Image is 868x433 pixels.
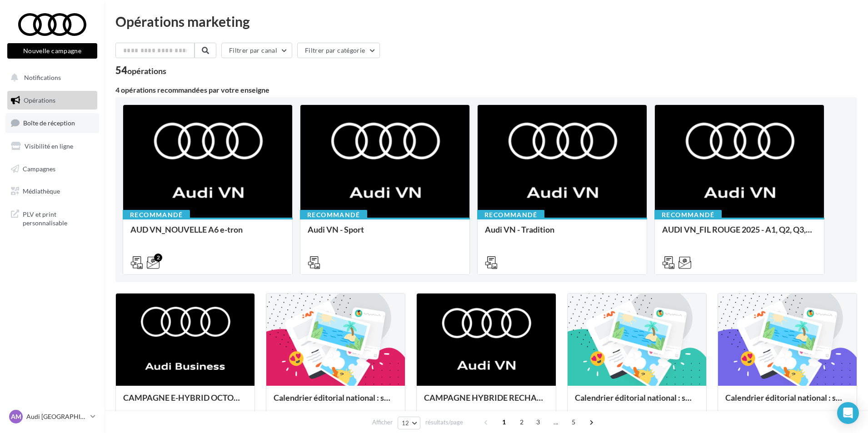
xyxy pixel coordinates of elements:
div: Recommandé [123,210,190,220]
span: résultats/page [425,418,463,427]
div: Recommandé [477,210,544,220]
span: 12 [402,419,409,427]
div: Open Intercom Messenger [837,402,859,424]
span: 5 [566,415,581,429]
span: 1 [497,415,511,429]
div: opérations [127,67,166,75]
span: Médiathèque [23,187,60,195]
div: Calendrier éditorial national : semaine du 22.09 au 28.09 [274,393,398,411]
button: Notifications [5,68,95,87]
a: Opérations [5,91,99,110]
div: CAMPAGNE E-HYBRID OCTOBRE B2B [123,393,247,411]
span: Afficher [372,418,393,427]
a: PLV et print personnalisable [5,204,99,231]
button: Nouvelle campagne [7,43,97,59]
div: 2 [154,254,162,262]
span: 2 [514,415,529,429]
span: ... [549,415,563,429]
div: Opérations marketing [115,15,857,28]
button: 12 [398,417,421,429]
div: AUD VN_NOUVELLE A6 e-tron [130,225,285,243]
div: Calendrier éditorial national : semaine du 15.09 au 21.09 [575,393,699,411]
span: Notifications [24,74,61,81]
span: Boîte de réception [23,119,75,127]
span: PLV et print personnalisable [23,208,94,228]
span: AM [11,412,21,421]
p: Audi [GEOGRAPHIC_DATA] [26,412,87,421]
div: Audi VN - Tradition [485,225,639,243]
div: CAMPAGNE HYBRIDE RECHARGEABLE [424,393,548,411]
div: Calendrier éditorial national : semaine du 08.09 au 14.09 [725,393,849,411]
div: Recommandé [300,210,367,220]
span: 3 [531,415,545,429]
div: AUDI VN_FIL ROUGE 2025 - A1, Q2, Q3, Q5 et Q4 e-tron [662,225,817,243]
span: Visibilité en ligne [25,142,73,150]
span: Campagnes [23,164,55,172]
button: Filtrer par canal [221,43,292,58]
a: AM Audi [GEOGRAPHIC_DATA] [7,408,97,425]
div: 4 opérations recommandées par votre enseigne [115,86,857,94]
span: Opérations [24,96,55,104]
div: Recommandé [654,210,722,220]
a: Boîte de réception [5,113,99,133]
button: Filtrer par catégorie [297,43,380,58]
a: Campagnes [5,159,99,179]
div: 54 [115,65,166,75]
a: Visibilité en ligne [5,137,99,156]
a: Médiathèque [5,182,99,201]
div: Audi VN - Sport [308,225,462,243]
